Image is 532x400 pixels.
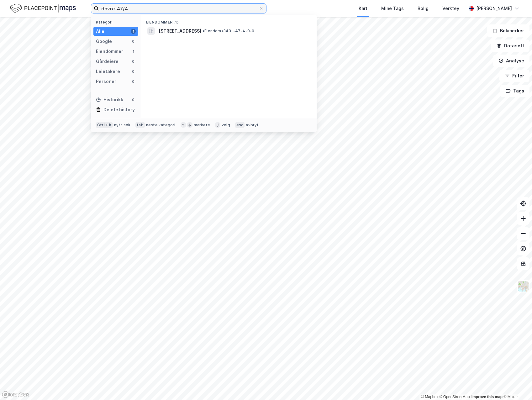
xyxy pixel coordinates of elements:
[491,39,529,52] button: Datasett
[131,97,136,102] div: 0
[131,59,136,64] div: 0
[2,391,29,398] a: Mapbox homepage
[203,29,204,33] span: •
[96,78,116,85] div: Personer
[222,123,230,128] div: velg
[96,96,123,103] div: Historikk
[421,395,438,399] a: Mapbox
[246,123,259,128] div: avbryt
[114,123,131,128] div: nytt søk
[131,79,136,84] div: 0
[96,68,120,75] div: Leietakere
[96,48,123,55] div: Eiendommer
[500,85,529,97] button: Tags
[159,27,201,35] span: [STREET_ADDRESS]
[96,28,104,35] div: Alle
[103,106,135,113] div: Delete history
[146,123,176,128] div: neste kategori
[194,123,210,128] div: markere
[96,38,112,45] div: Google
[10,3,76,14] img: logo.f888ab2527a4732fd821a326f86c7f29.svg
[442,5,459,12] div: Verktøy
[203,29,254,34] span: Eiendom • 3431-47-4-0-0
[96,20,138,24] div: Kategori
[487,24,529,37] button: Bokmerker
[418,5,429,12] div: Bolig
[131,39,136,44] div: 0
[476,5,512,12] div: [PERSON_NAME]
[501,370,532,400] iframe: Chat Widget
[499,70,529,82] button: Filter
[359,5,367,12] div: Kart
[141,15,317,26] div: Eiendommer (1)
[99,4,259,13] input: Søk på adresse, matrikkel, gårdeiere, leietakere eller personer
[471,395,503,399] a: Improve this map
[493,55,529,67] button: Analyse
[381,5,404,12] div: Mine Tags
[131,29,136,34] div: 1
[235,122,245,128] div: esc
[131,49,136,54] div: 1
[440,395,470,399] a: OpenStreetMap
[96,58,119,65] div: Gårdeiere
[517,280,529,292] img: Z
[96,122,113,128] div: Ctrl + k
[131,69,136,74] div: 0
[135,122,145,128] div: tab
